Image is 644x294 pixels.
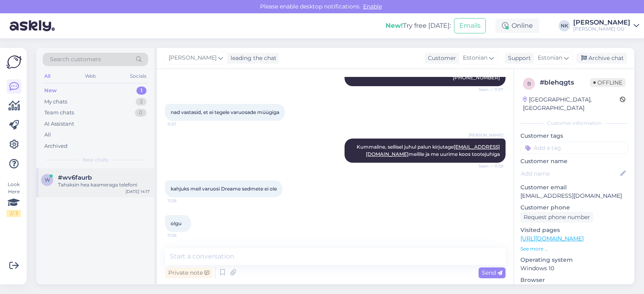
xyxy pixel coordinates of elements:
span: Seen ✓ 11:38 [473,163,503,169]
div: 3 [136,98,147,106]
div: Online [495,19,539,33]
span: Offline [590,78,625,87]
span: [PERSON_NAME] [469,132,503,138]
input: Add name [521,169,619,178]
div: Customer [425,54,456,62]
span: w [45,177,50,183]
span: [PERSON_NAME] [169,54,217,62]
div: Private note [165,267,213,278]
span: New chats [83,156,108,164]
span: olgu [171,220,182,226]
div: Archive chat [576,53,627,64]
div: Tahaksin hea kaameraga telefoni [58,181,150,188]
input: Add a tag [520,142,628,154]
span: Enable [361,3,384,10]
p: Customer name [520,157,628,166]
span: b [527,81,531,87]
div: Team chats [44,109,74,117]
div: My chats [44,98,67,106]
span: Search customers [50,55,101,64]
span: Estonian [538,54,562,62]
span: Send [482,269,502,276]
a: [URL][DOMAIN_NAME] [520,235,584,242]
div: Customer information [520,120,628,127]
div: Web [83,71,97,81]
p: Visited pages [520,226,628,234]
div: All [43,71,52,81]
div: leading the chat [227,54,277,62]
div: All [44,131,51,139]
span: Estonian [463,54,487,62]
img: Askly Logo [6,54,22,70]
div: NK [559,20,570,31]
span: Seen ✓ 11:37 [473,87,503,93]
div: Request phone number [520,212,593,223]
div: 1 [136,87,147,95]
p: See more ... [520,245,628,253]
div: Socials [128,71,148,81]
span: 11:38 [167,198,198,204]
div: Look Here [6,181,21,217]
p: [EMAIL_ADDRESS][DOMAIN_NAME] [520,192,628,200]
p: Customer phone [520,203,628,212]
span: 11:37 [167,121,198,127]
a: [PERSON_NAME][PERSON_NAME] OÜ [573,19,639,32]
span: nad vastasid, et ei tegele varuosade müügiga [171,109,279,115]
p: Operating system [520,256,628,264]
div: Archived [44,142,68,150]
p: Customer email [520,183,628,192]
div: Try free [DATE]: [386,21,451,31]
div: 0 [135,109,147,117]
b: New! [386,22,403,29]
span: kahjuks meil varuosi Dreame sedmete ei ole [171,186,277,192]
span: Kummaline, sellisel juhul palun kirjutage meilile ja me uurime koos tootejuhiga [357,144,500,157]
div: # blehqgts [540,78,590,87]
div: [GEOGRAPHIC_DATA], [GEOGRAPHIC_DATA] [523,95,620,112]
p: Windows 10 [520,264,628,273]
span: 11:38 [167,232,198,238]
div: AI Assistant [44,120,74,128]
div: 2 / 3 [6,210,21,217]
span: #wv6faurb [58,174,92,181]
div: [DATE] 14:17 [126,188,150,195]
button: Emails [454,18,486,33]
div: New [44,87,57,95]
div: Support [505,54,531,62]
div: [PERSON_NAME] OÜ [573,26,630,32]
p: Browser [520,276,628,284]
p: Customer tags [520,132,628,140]
div: [PERSON_NAME] [573,19,630,26]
